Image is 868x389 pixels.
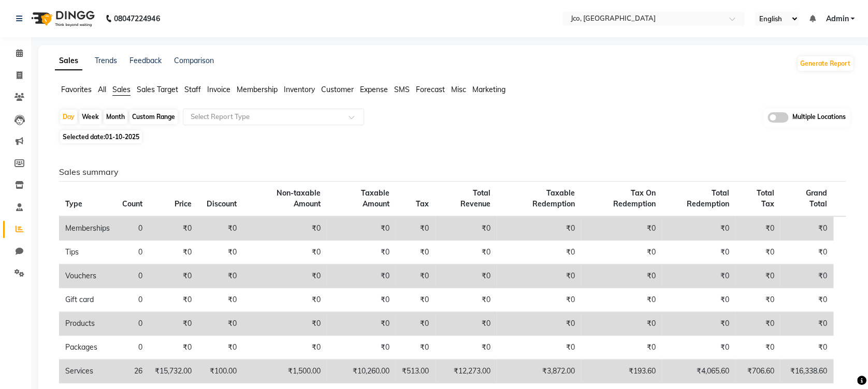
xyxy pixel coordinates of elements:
td: ₹0 [396,336,435,360]
td: ₹0 [149,312,198,336]
td: 26 [116,360,149,383]
td: ₹0 [243,216,327,241]
td: ₹0 [735,288,780,312]
span: Favorites [61,85,92,94]
span: Grand Total [806,188,827,208]
td: ₹0 [149,241,198,264]
span: Non-taxable Amount [277,188,321,208]
td: Packages [59,336,116,360]
span: Invoice [207,85,230,94]
span: Type [65,199,82,208]
span: Tax On Redemption [613,188,655,208]
td: ₹0 [780,216,833,241]
td: Gift card [59,288,116,312]
h6: Sales summary [59,167,846,177]
td: ₹0 [735,241,780,264]
td: 0 [116,288,149,312]
td: ₹0 [780,264,833,288]
td: ₹0 [396,216,435,241]
span: Marketing [472,85,505,94]
span: Discount [207,199,237,208]
td: ₹0 [396,241,435,264]
td: ₹0 [581,264,662,288]
a: Feedback [129,56,162,65]
td: ₹0 [327,288,396,312]
td: ₹10,260.00 [327,360,396,383]
td: ₹0 [198,312,243,336]
button: Generate Report [798,56,853,71]
td: ₹12,273.00 [435,360,497,383]
td: ₹0 [581,288,662,312]
td: ₹193.60 [581,360,662,383]
div: Day [60,110,77,124]
span: Taxable Redemption [532,188,575,208]
td: ₹0 [149,264,198,288]
span: SMS [394,85,410,94]
td: ₹0 [780,336,833,360]
td: ₹0 [780,241,833,264]
span: Count [122,199,142,208]
td: ₹0 [396,288,435,312]
td: ₹0 [327,264,396,288]
span: All [98,85,106,94]
span: Tax [416,199,429,208]
b: 08047224946 [114,4,160,33]
td: ₹0 [581,241,662,264]
td: ₹4,065.60 [661,360,735,383]
td: ₹0 [435,264,497,288]
td: Vouchers [59,264,116,288]
span: Multiple Locations [792,112,846,123]
div: Custom Range [129,110,178,124]
td: ₹0 [661,241,735,264]
td: ₹0 [497,288,581,312]
td: ₹0 [497,312,581,336]
td: ₹513.00 [396,360,435,383]
td: ₹0 [661,312,735,336]
td: ₹0 [497,241,581,264]
td: ₹0 [198,336,243,360]
td: ₹0 [581,336,662,360]
td: ₹0 [396,312,435,336]
td: ₹0 [149,216,198,241]
div: Week [79,110,102,124]
td: ₹0 [327,216,396,241]
td: ₹0 [396,264,435,288]
td: ₹0 [435,216,497,241]
td: ₹0 [497,336,581,360]
td: ₹15,732.00 [149,360,198,383]
td: Products [59,312,116,336]
td: ₹0 [497,264,581,288]
span: Selected date: [60,130,142,143]
td: ₹0 [243,241,327,264]
td: ₹3,872.00 [497,360,581,383]
td: ₹0 [435,312,497,336]
img: logo [26,4,97,33]
td: ₹1,500.00 [243,360,327,383]
td: ₹0 [780,312,833,336]
td: ₹16,338.60 [780,360,833,383]
span: Sales [112,85,131,94]
a: Comparison [174,56,214,65]
span: 01-10-2025 [105,133,139,141]
td: ₹0 [661,264,735,288]
td: ₹0 [435,241,497,264]
div: Month [104,110,127,124]
td: Memberships [59,216,116,241]
td: Services [59,360,116,383]
td: ₹0 [661,336,735,360]
td: ₹0 [243,264,327,288]
span: Membership [237,85,278,94]
a: Sales [55,52,82,70]
td: ₹0 [435,336,497,360]
td: ₹0 [581,312,662,336]
td: ₹0 [198,241,243,264]
td: ₹0 [661,216,735,241]
span: Total Tax [756,188,774,208]
span: Expense [360,85,388,94]
td: ₹0 [780,288,833,312]
td: ₹0 [735,336,780,360]
td: ₹0 [243,288,327,312]
span: Staff [184,85,201,94]
td: ₹706.60 [735,360,780,383]
td: 0 [116,216,149,241]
